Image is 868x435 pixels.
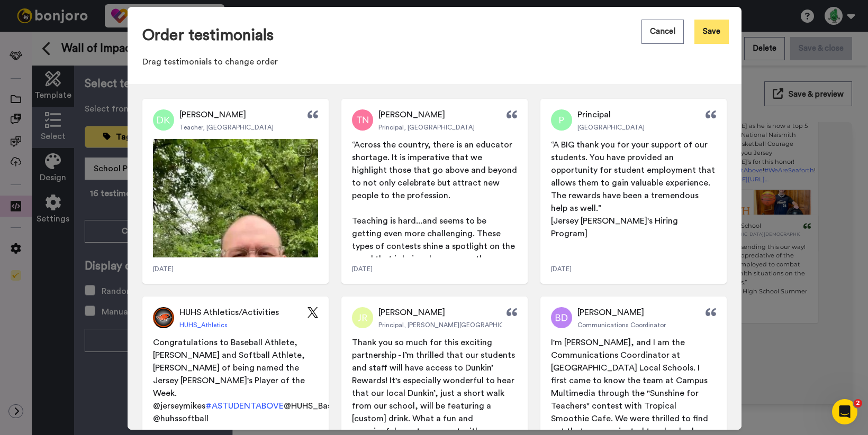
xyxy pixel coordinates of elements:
iframe: Intercom live chat [832,399,857,424]
h1: Order testimonials [142,26,727,45]
span: 2 [854,399,862,408]
p: Drag testimonials to change order [142,55,727,68]
button: Save [694,20,729,44]
button: Cancel [641,20,684,44]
